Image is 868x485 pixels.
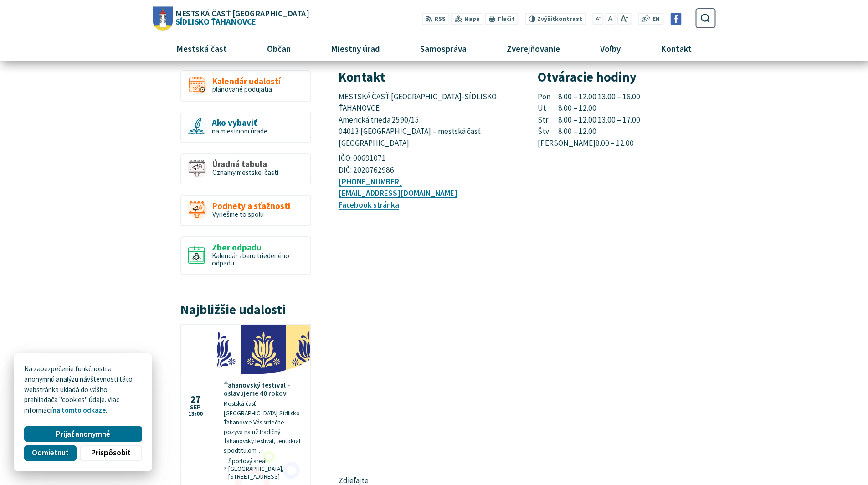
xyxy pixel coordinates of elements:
[180,112,311,143] a: Ako vybaviť na miestnom úrade
[537,15,582,23] span: kontrast
[593,13,604,25] button: Zmenšiť veľkosť písma
[538,114,559,126] span: Str
[153,6,173,30] img: Prejsť na domovskú stránku
[339,188,457,198] a: [EMAIL_ADDRESS][DOMAIN_NAME]
[24,426,142,442] button: Prijať anonymné
[212,159,278,169] span: Úradná tabuľa
[617,13,631,25] button: Zväčšiť veľkosť písma
[434,15,446,24] span: RSS
[212,85,272,93] span: plánované podujatia
[422,13,449,25] a: RSS
[605,13,615,25] button: Nastaviť pôvodnú veľkosť písma
[339,153,516,176] p: IČO: 00691071 DIČ: 2020762986
[224,399,303,455] p: Mestská časť [GEOGRAPHIC_DATA]-Sídlisko Ťahanovce Vás srdečne pozýva na už tradičný Ťahanovský fe...
[173,36,230,61] span: Mestská časť
[538,91,559,103] span: Pon
[339,92,498,148] span: MESTSKÁ ČASŤ [GEOGRAPHIC_DATA]-SÍDLISKO ŤAHANOVCE Americká trieda 2590/15 04013 [GEOGRAPHIC_DATA]...
[53,406,106,414] a: na tomto odkaze
[180,70,311,102] a: Kalendár udalostí plánované podujatia
[538,70,715,84] h3: Otváracie hodiny
[212,201,290,211] span: Podnety a sťažnosti
[56,429,110,439] span: Prijať anonymné
[212,251,289,268] span: Kalendár zberu triedeného odpadu
[490,36,577,61] a: Zverejňovanie
[538,138,596,149] span: [PERSON_NAME]
[597,36,624,61] span: Voľby
[159,36,243,61] a: Mestská časť
[464,15,480,24] span: Mapa
[339,177,402,187] a: [PHONE_NUMBER]
[584,36,637,61] a: Voľby
[503,36,564,61] span: Zverejňovanie
[212,127,267,135] span: na miestnom úrade
[537,15,555,23] span: Zvýšiť
[180,153,311,185] a: Úradná tabuľa Oznamy mestskej časti
[538,126,559,138] span: Štv
[416,36,470,61] span: Samospráva
[91,448,130,458] span: Prispôsobiť
[339,200,399,210] a: Facebook stránka
[180,195,311,226] a: Podnety a sťažnosti Vyriešme to spolu
[314,36,396,61] a: Miestny úrad
[212,118,267,128] span: Ako vybaviť
[180,236,311,275] a: Zber odpadu Kalendár zberu triedeného odpadu
[538,91,715,149] p: 8.00 – 12.00 13.00 – 16.00 8.00 – 12.00 8.00 – 12.00 13.00 – 17.00 8.00 – 12.00 8.00 – 12.00
[24,364,142,416] p: Na zabezpečenie funkčnosti a anonymnú analýzu návštevnosti táto webstránka ukladá do vášho prehli...
[24,445,76,461] button: Odmietnuť
[180,303,311,317] h3: Najbližšie udalosti
[212,210,264,219] span: Vyriešme to spolu
[657,36,695,61] span: Kontakt
[339,70,516,84] h3: Kontakt
[670,13,682,25] img: Prejsť na Facebook stránku
[250,36,307,61] a: Občan
[80,445,142,461] button: Prispôsobiť
[212,77,281,86] span: Kalendár udalostí
[485,13,518,25] button: Tlačiť
[263,36,294,61] span: Občan
[188,404,203,411] span: sep
[652,15,660,24] span: EN
[188,395,203,404] span: 27
[188,411,203,417] span: 13:00
[497,15,514,23] span: Tlačiť
[644,36,709,61] a: Kontakt
[451,13,483,25] a: Mapa
[153,6,308,30] a: Logo Sídlisko Ťahanovce, prejsť na domovskú stránku.
[404,36,483,61] a: Samospráva
[650,15,663,24] a: EN
[32,448,68,458] span: Odmietnuť
[212,243,303,252] span: Zber odpadu
[175,9,308,17] span: Mestská časť [GEOGRAPHIC_DATA]
[327,36,383,61] span: Miestny úrad
[173,9,308,26] span: Sídlisko Ťahanovce
[212,168,278,177] span: Oznamy mestskej časti
[228,457,303,480] span: Športový areál [GEOGRAPHIC_DATA], [STREET_ADDRESS]
[224,381,303,398] h4: Ťahanovský festival – oslavujeme 40 rokov
[525,13,586,25] button: Zvýšiťkontrast
[538,102,559,114] span: Ut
